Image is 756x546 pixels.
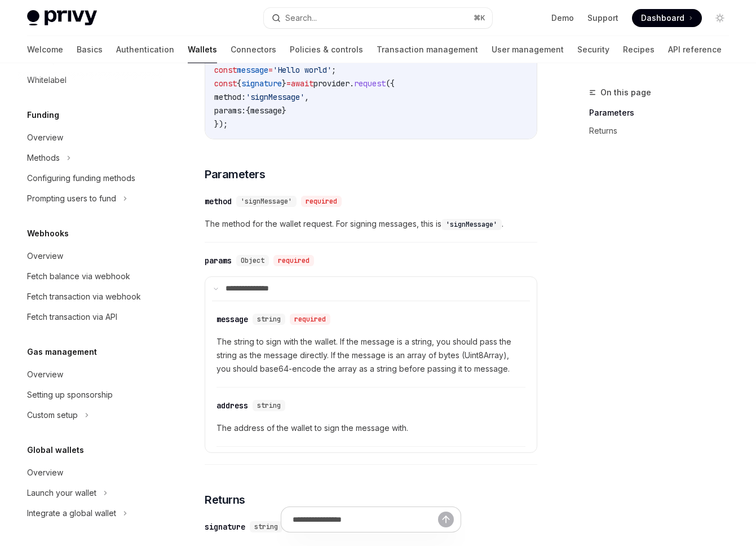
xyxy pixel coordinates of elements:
a: Connectors [231,36,276,63]
h5: Webhooks [27,227,69,240]
a: Policies & controls [290,36,363,63]
div: Fetch transaction via API [27,310,117,324]
div: Search... [285,11,317,25]
a: Dashboard [632,9,702,27]
span: method: [214,92,246,102]
span: { [237,78,241,89]
a: Welcome [27,36,63,63]
div: params [205,255,232,266]
a: Wallets [188,36,217,63]
a: Fetch transaction via webhook [18,287,162,307]
a: Recipes [623,36,655,63]
button: Send message [438,512,454,527]
span: ; [331,65,336,75]
div: Overview [27,249,63,263]
a: Setting up sponsorship [18,385,162,405]
span: const [214,78,237,89]
a: User management [492,36,564,63]
a: Transaction management [377,36,478,63]
a: Support [587,12,618,24]
span: } [282,105,286,116]
div: Methods [27,151,60,165]
span: const [214,65,237,75]
h5: Global wallets [27,443,84,457]
span: The method for the wallet request. For signing messages, this is . [205,217,537,231]
span: Dashboard [641,12,684,24]
a: Overview [18,364,162,385]
a: API reference [668,36,722,63]
span: ({ [386,78,395,89]
a: Demo [551,12,574,24]
div: Overview [27,131,63,144]
span: } [282,78,286,89]
div: required [273,255,314,266]
span: params: [214,105,246,116]
a: Authentication [116,36,174,63]
h5: Funding [27,108,59,122]
div: required [301,196,342,207]
span: Parameters [205,166,265,182]
a: Parameters [589,104,738,122]
span: provider [313,78,350,89]
span: 'signMessage' [246,92,304,102]
span: = [286,78,291,89]
div: address [216,400,248,411]
a: Overview [18,463,162,483]
span: 'Hello world' [273,65,331,75]
span: string [257,315,281,324]
div: Setting up sponsorship [27,388,113,402]
div: Overview [27,368,63,381]
div: Launch your wallet [27,486,96,500]
div: required [290,314,330,325]
span: message [250,105,282,116]
a: Configuring funding methods [18,168,162,188]
span: , [304,92,309,102]
a: Basics [77,36,103,63]
span: await [291,78,313,89]
a: Fetch transaction via API [18,307,162,327]
span: Object [241,256,264,265]
span: = [268,65,273,75]
div: Custom setup [27,408,78,422]
span: signature [241,78,282,89]
h5: Gas management [27,345,97,359]
span: On this page [600,86,651,99]
code: 'signMessage' [441,219,502,230]
button: Toggle dark mode [711,9,729,27]
a: Returns [589,122,738,140]
a: Overview [18,246,162,266]
span: Returns [205,492,245,508]
span: The string to sign with the wallet. If the message is a string, you should pass the string as the... [216,335,525,376]
button: Search...⌘K [264,8,492,28]
span: . [350,78,354,89]
a: Fetch balance via webhook [18,266,162,287]
span: string [257,401,281,410]
span: The address of the wallet to sign the message with. [216,421,525,435]
span: message [237,65,268,75]
span: { [246,105,250,116]
div: message [216,314,248,325]
div: Prompting users to fund [27,192,116,205]
img: light logo [27,10,97,26]
a: Overview [18,127,162,148]
div: Fetch balance via webhook [27,270,130,283]
div: Fetch transaction via webhook [27,290,141,303]
div: method [205,196,232,207]
span: ⌘ K [474,14,485,23]
span: 'signMessage' [241,197,292,206]
div: Integrate a global wallet [27,507,116,520]
div: Overview [27,466,63,479]
span: request [354,78,386,89]
a: Security [577,36,609,63]
span: }); [214,119,228,129]
div: Configuring funding methods [27,171,135,185]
